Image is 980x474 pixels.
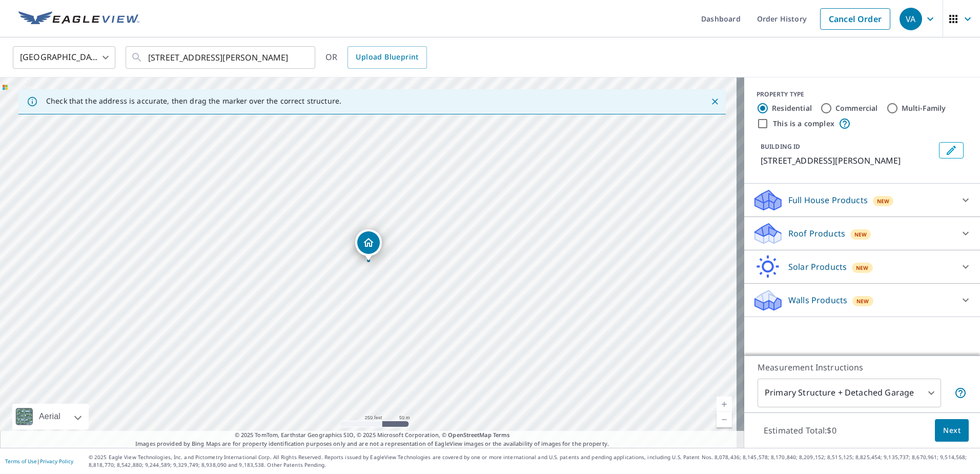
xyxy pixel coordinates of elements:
[708,95,722,108] button: Close
[935,419,969,442] button: Next
[46,96,341,106] p: Check that the address is accurate, then drag the marker over the correct structure.
[752,288,972,312] div: Walls ProductsNew
[148,43,294,72] input: Search by address or latitude-longitude
[902,103,946,113] label: Multi-Family
[448,431,491,439] a: OpenStreetMap
[235,431,510,440] span: © 2025 TomTom, Earthstar Geographics SIO, © 2025 Microsoft Corporation, ©
[761,154,935,167] p: [STREET_ADDRESS][PERSON_NAME]
[40,458,73,465] a: Privacy Policy
[856,264,869,272] span: New
[877,197,890,205] span: New
[493,431,510,439] a: Terms
[758,379,941,407] div: Primary Structure + Detached Garage
[717,397,732,412] a: Current Level 17, Zoom In
[820,8,890,30] a: Cancel Order
[356,51,418,64] span: Upload Blueprint
[13,43,115,72] div: [GEOGRAPHIC_DATA]
[900,8,922,30] div: VA
[348,46,426,69] a: Upload Blueprint
[835,103,878,113] label: Commercial
[355,229,382,261] div: Dropped pin, building 1, Residential property, 5153 Studley Rd Mechanicsville, VA 23116
[788,227,845,240] p: Roof Products
[325,46,427,69] div: OR
[854,230,867,239] span: New
[5,458,37,465] a: Terms of Use
[758,361,967,373] p: Measurement Instructions
[12,404,89,429] div: Aerial
[757,90,968,99] div: PROPERTY TYPE
[761,142,800,151] p: BUILDING ID
[943,424,961,437] span: Next
[788,261,847,273] p: Solar Products
[752,221,972,246] div: Roof ProductsNew
[89,453,975,469] p: © 2025 Eagle View Technologies, Inc. and Pictometry International Corp. All Rights Reserved. Repo...
[954,387,967,399] span: Your report will include the primary structure and a detached garage if one exists.
[773,118,834,129] label: This is a complex
[788,194,868,206] p: Full House Products
[18,11,139,27] img: EV Logo
[5,458,73,464] p: |
[856,297,869,305] span: New
[756,419,845,442] p: Estimated Total: $0
[36,404,64,429] div: Aerial
[717,412,732,427] a: Current Level 17, Zoom Out
[939,142,964,159] button: Edit building 1
[772,103,812,113] label: Residential
[788,294,847,306] p: Walls Products
[752,254,972,279] div: Solar ProductsNew
[752,188,972,212] div: Full House ProductsNew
